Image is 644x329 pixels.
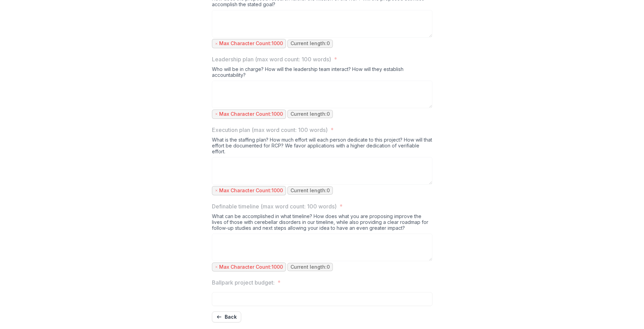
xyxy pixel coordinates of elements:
button: Back [212,311,241,322]
p: Leadership plan (max word count: 100 words) [212,55,331,63]
p: Ballpark project budget: [212,278,275,287]
p: Max Character Count: 1000 [219,264,283,270]
p: Max Character Count: 1000 [219,188,283,194]
p: Max Character Count: 1000 [219,41,283,47]
p: Current length: 0 [290,41,330,47]
p: Current length: 0 [290,264,330,270]
div: Who will be in charge? How will the leadership team interact? How will they establish accountabil... [212,66,432,81]
p: Execution plan (max word count: 100 words) [212,126,328,134]
div: What is the staffing plan? How much effort will each person dedicate to this project? How will th... [212,137,432,157]
p: Definable timeline (max word count: 100 words) [212,202,337,210]
p: Max Character Count: 1000 [219,111,283,117]
p: Current length: 0 [290,188,330,194]
p: Current length: 0 [290,111,330,117]
div: What can be accomplished in what timeline? How does what you are proposing improve the lives of t... [212,213,432,234]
